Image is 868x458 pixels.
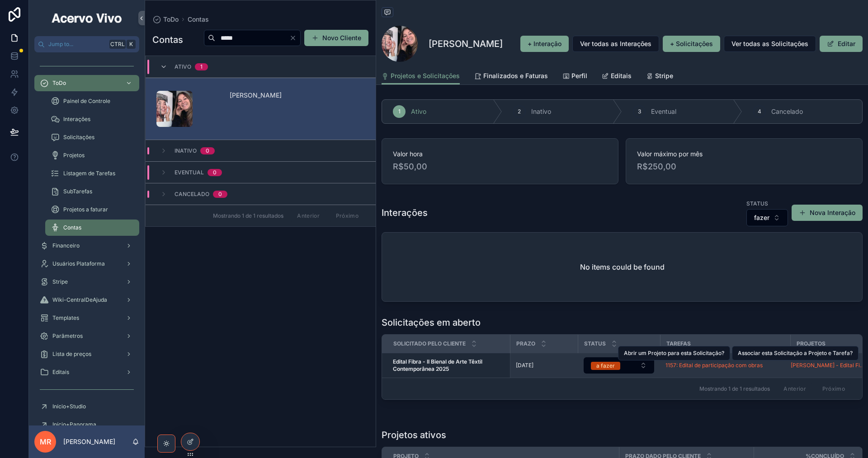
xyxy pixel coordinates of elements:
[637,160,851,173] span: R$250,00
[34,75,139,91] a: ToDo
[63,116,90,123] span: Interações
[665,362,763,369] a: 1157: Edital de participação com obras
[213,169,217,176] div: 0
[382,68,460,85] a: Projetos e Solicitações
[63,206,108,213] span: Projetos a faturar
[34,364,139,380] a: Editais
[393,358,505,373] a: Edital Fibra - II Bienal de Arte Têxtil Contemporânea 2025
[516,362,573,369] a: [DATE]
[29,52,145,425] div: scrollable content
[731,39,808,48] span: Ver todas as Solicitações
[732,346,859,360] button: Associar esta Solicitação a Projeto e Tarefa?
[52,403,86,410] span: Início+Studio
[34,416,139,433] a: Início+Panorama
[602,68,632,86] a: Editais
[52,314,79,322] span: Templates
[188,15,209,24] a: Contas
[797,340,826,347] span: Projetos
[746,199,768,207] label: Status
[611,71,632,80] span: Editais
[63,134,94,141] span: Solicitações
[175,191,209,198] span: Cancelado
[34,36,139,52] button: Jump to...CtrlK
[791,362,867,369] a: [PERSON_NAME] - Edital Fibra - II Bienal de Arte Têxtil Contemporânea 2025
[63,188,92,195] span: SubTarefas
[398,108,401,115] span: 1
[52,260,105,267] span: Usuários Plataforma
[580,39,651,48] span: Ver todas as Interações
[746,209,788,226] button: Select Button
[34,238,139,254] a: Financeiro
[63,224,81,231] span: Contas
[580,262,665,272] h2: No items could be found
[670,39,713,48] span: + Solicitações
[393,358,484,372] strong: Edital Fibra - II Bienal de Arte Têxtil Contemporânea 2025
[483,71,548,80] span: Finalizados e Faturas
[429,37,503,50] h1: [PERSON_NAME]
[146,78,376,140] a: DNGM-portrait.jpeg[PERSON_NAME]
[663,36,720,52] button: + Solicitações
[624,350,724,357] span: Abrir um Projeto para esta Solicitação?
[152,15,179,24] a: ToDo
[655,71,673,80] span: Stripe
[40,436,51,447] span: MR
[393,160,607,173] span: R$50,00
[175,63,191,70] span: Ativo
[52,278,68,285] span: Stripe
[699,385,770,393] span: Mostrando 1 de 1 resultados
[646,68,673,86] a: Stripe
[127,41,135,48] span: K
[638,108,641,115] span: 3
[45,220,139,236] a: Contas
[518,108,521,115] span: 2
[618,346,730,360] button: Abrir um Projeto para esta Solicitação?
[48,41,106,48] span: Jump to...
[516,340,535,347] span: Prazo
[34,292,139,308] a: Wiki-CentralDeAjuda
[200,63,203,70] div: 1
[738,350,853,357] span: Associar esta Solicitação a Projeto e Tarefa?
[45,201,139,218] a: Projetos a faturar
[45,165,139,182] a: Listagem de Tarefas
[724,36,816,52] button: Ver todas as Solicitações
[52,79,66,87] span: ToDo
[109,40,126,49] span: Ctrl
[572,36,659,52] button: Ver todas as Interações
[156,91,193,127] img: DNGM-portrait.jpeg
[820,36,863,52] button: Editar
[382,316,481,329] h1: Solicitações em aberto
[218,191,222,198] div: 0
[520,36,569,52] button: + Interação
[289,34,300,42] button: Clear
[792,205,863,221] button: Nova Interação
[206,147,209,154] div: 0
[52,332,83,340] span: Parâmetros
[411,107,426,116] span: Ativo
[665,362,785,369] a: 1157: Edital de participação com obras
[516,362,533,369] span: [DATE]
[382,206,428,219] h1: Interações
[637,150,851,159] span: Valor máximo por mês
[474,68,548,86] a: Finalizados e Faturas
[52,242,80,249] span: Financeiro
[583,357,655,374] a: Select Button
[666,340,691,347] span: Tarefas
[34,398,139,415] a: Início+Studio
[596,362,615,370] div: a fazer
[152,33,183,46] h1: Contas
[45,183,139,200] a: SubTarefas
[230,91,292,100] span: [PERSON_NAME]
[571,71,587,80] span: Perfil
[651,107,676,116] span: Eventual
[213,212,283,220] span: Mostrando 1 de 1 resultados
[34,346,139,362] a: Lista de preços
[34,310,139,326] a: Templates
[63,170,115,177] span: Listagem de Tarefas
[163,15,179,24] span: ToDo
[63,98,110,105] span: Painel de Controle
[304,30,368,46] button: Novo Cliente
[34,256,139,272] a: Usuários Plataforma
